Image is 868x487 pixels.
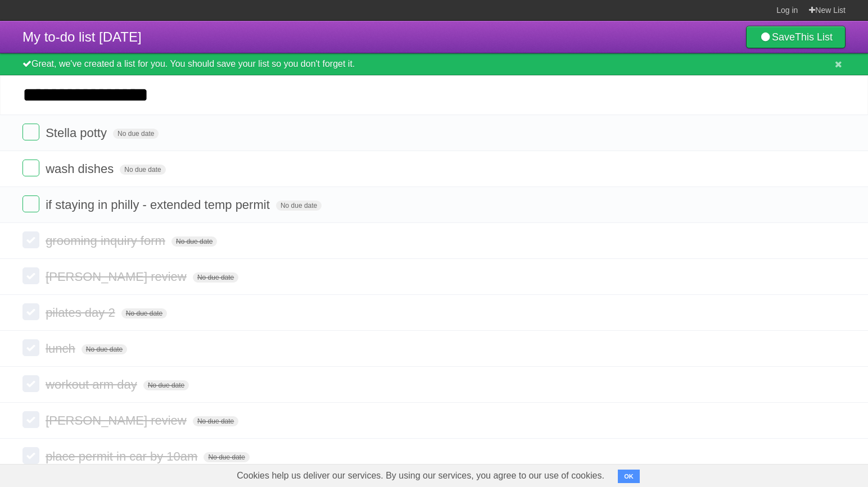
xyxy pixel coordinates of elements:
[120,165,165,175] span: No due date
[22,447,39,464] label: Done
[276,201,322,211] span: No due date
[46,270,189,284] span: [PERSON_NAME] review
[22,411,39,428] label: Done
[113,129,159,139] span: No due date
[22,160,39,176] label: Done
[46,449,200,463] span: place permit in car by 10am
[46,306,118,320] span: pilates day 2
[46,342,78,356] span: lunch
[46,234,168,248] span: grooming inquiry form
[225,465,616,487] span: Cookies help us deliver our services. By using our services, you agree to our use of cookies.
[143,380,189,390] span: No due date
[46,377,140,392] span: workout arm day
[618,470,640,483] button: OK
[22,231,39,248] label: Done
[22,267,39,284] label: Done
[22,375,39,392] label: Done
[746,26,846,48] a: SaveThis List
[22,124,39,140] label: Done
[193,272,238,283] span: No due date
[121,308,167,318] span: No due date
[46,162,116,176] span: wash dishes
[46,198,273,212] span: if staying in philly - extended temp permit
[193,416,238,426] span: No due date
[46,413,189,427] span: [PERSON_NAME] review
[795,31,833,43] b: This List
[204,452,249,462] span: No due date
[22,195,39,212] label: Done
[46,126,110,140] span: Stella potty
[22,29,142,44] span: My to-do list [DATE]
[171,236,217,247] span: No due date
[22,339,39,356] label: Done
[22,303,39,320] label: Done
[82,344,127,354] span: No due date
